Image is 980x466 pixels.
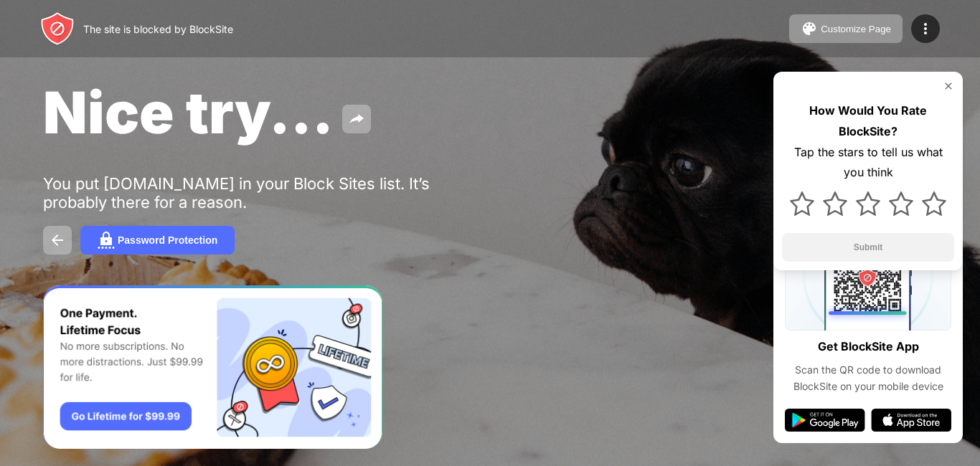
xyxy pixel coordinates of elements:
div: The site is blocked by BlockSite [83,23,233,35]
button: Password Protection [80,226,235,255]
img: star.svg [823,191,847,216]
button: Customize Page [789,14,903,43]
img: star.svg [922,191,946,216]
img: pallet.svg [801,20,818,37]
img: star.svg [856,191,880,216]
div: Customize Page [821,24,891,34]
div: How Would You Rate BlockSite? [782,100,954,142]
div: Get BlockSite App [818,336,919,357]
div: You put [DOMAIN_NAME] in your Block Sites list. It’s probably there for a reason. [43,174,486,211]
img: share.svg [348,110,365,128]
div: Tap the stars to tell us what you think [782,142,954,184]
iframe: Banner [43,285,382,450]
img: star.svg [889,191,913,216]
img: menu-icon.svg [917,20,934,37]
img: star.svg [790,191,814,216]
div: Scan the QR code to download BlockSite on your mobile device [785,362,951,394]
img: rate-us-close.svg [943,80,954,92]
span: Nice try... [43,77,334,147]
img: google-play.svg [785,409,865,432]
img: back.svg [49,232,66,249]
img: password.svg [98,232,115,249]
img: header-logo.svg [40,11,75,46]
button: Submit [782,233,954,262]
img: app-store.svg [871,409,951,432]
div: Password Protection [118,234,217,246]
